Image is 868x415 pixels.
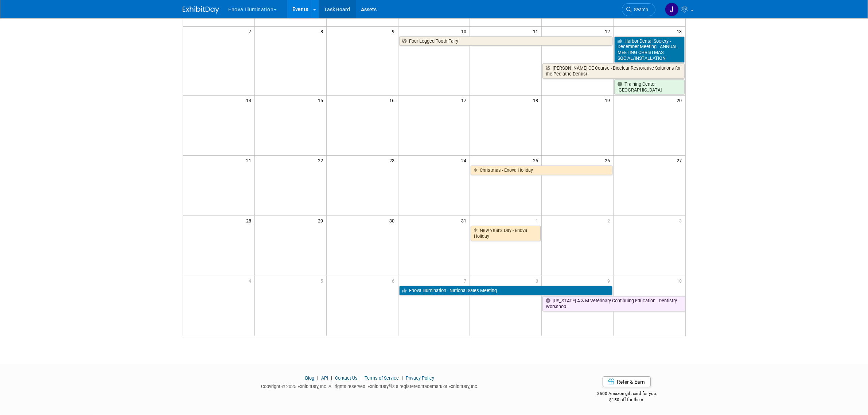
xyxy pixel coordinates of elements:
span: 17 [460,96,470,105]
span: 15 [317,96,326,105]
span: 16 [389,96,398,105]
a: Blog [305,375,314,381]
span: | [359,375,363,381]
span: 7 [248,27,254,36]
span: 2 [607,216,613,225]
a: New Year’s Day - Enova Holiday [471,226,541,241]
a: Christmas - Enova Holiday [471,166,612,175]
a: Training Center [GEOGRAPHIC_DATA] [614,79,684,94]
a: Contact Us [335,375,358,381]
a: Enova Illumination - National Sales Meeting [399,286,613,295]
span: 23 [389,156,398,165]
span: Search [632,7,649,12]
span: 28 [245,216,254,225]
span: 6 [392,276,398,285]
span: | [400,375,405,381]
span: 3 [679,216,685,225]
span: | [315,375,320,381]
span: 31 [460,216,470,225]
div: $500 Amazon gift card for you, [568,386,686,403]
a: Four Legged Tooth Fairy [399,36,613,46]
span: 14 [245,96,254,105]
span: 27 [676,156,685,165]
span: 24 [460,156,470,165]
span: 11 [532,27,541,36]
span: 20 [676,96,685,105]
span: 10 [676,276,685,285]
a: [US_STATE] A & M Veterinary Continuing Education - Dentistry Workshop [542,296,685,311]
span: 8 [320,27,326,36]
span: 7 [463,276,470,285]
sup: ® [389,383,391,387]
span: 30 [389,216,398,225]
span: 25 [532,156,541,165]
img: Jordyn Kaufer [665,3,679,16]
span: 4 [248,276,254,285]
span: 12 [604,27,613,36]
span: 1 [535,216,541,225]
span: 5 [320,276,326,285]
a: Search [622,3,655,16]
span: 10 [460,27,470,36]
span: 9 [392,27,398,36]
a: Harbor Dental Society - December Meeting - ANNUAL MEETING CHRISTMAS SOCIAL/INSTALLATION [614,36,684,63]
div: Copyright © 2025 ExhibitDay, Inc. All rights reserved. ExhibitDay is a registered trademark of Ex... [183,381,557,390]
span: 26 [604,156,613,165]
span: 18 [532,96,541,105]
a: Terms of Service [365,375,399,381]
a: Refer & Earn [603,376,651,387]
span: 9 [607,276,613,285]
a: Privacy Policy [406,375,434,381]
span: 21 [245,156,254,165]
span: 22 [317,156,326,165]
img: ExhibitDay [183,6,219,13]
span: 8 [535,276,541,285]
span: 13 [676,27,685,36]
div: $150 off for them. [568,397,686,403]
span: 19 [604,96,613,105]
span: 29 [317,216,326,225]
a: API [321,375,328,381]
a: [PERSON_NAME] CE Course - Bioclear Restorative Solutions for the Pediatric Dentist [542,63,684,78]
span: | [329,375,334,381]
